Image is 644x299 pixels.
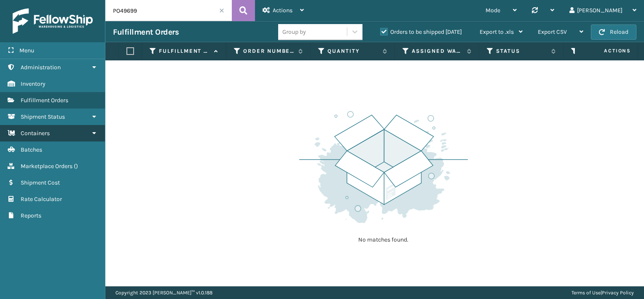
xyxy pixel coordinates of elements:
p: Copyright 2023 [PERSON_NAME]™ v 1.0.188 [115,286,212,299]
label: Assigned Warehouse [412,47,463,55]
span: Export CSV [538,28,567,35]
span: Mode [486,7,500,14]
span: Rate Calculator [21,196,62,203]
h3: Fulfillment Orders [113,27,179,37]
span: Shipment Cost [21,179,60,186]
span: Inventory [21,80,46,87]
label: Orders to be shipped [DATE] [380,28,462,35]
span: Fulfillment Orders [21,97,68,104]
label: Status [496,47,547,55]
a: Privacy Policy [602,290,634,296]
div: Group by [282,27,306,36]
span: Actions [273,7,292,14]
span: Export to .xls [480,28,514,35]
a: Terms of Use [572,290,601,296]
span: Administration [21,64,61,71]
span: Marketplace Orders [21,163,72,170]
div: | [572,286,634,299]
button: Reload [591,24,636,40]
span: Shipment Status [21,113,65,120]
span: Actions [577,44,636,58]
span: ( ) [74,163,78,170]
label: Fulfillment Order Id [159,47,210,55]
label: Quantity [327,47,378,55]
span: Reports [21,212,41,219]
span: Containers [21,130,50,137]
span: Menu [19,47,34,54]
img: logo [13,8,93,34]
span: Batches [21,146,42,153]
label: Order Number [243,47,294,55]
